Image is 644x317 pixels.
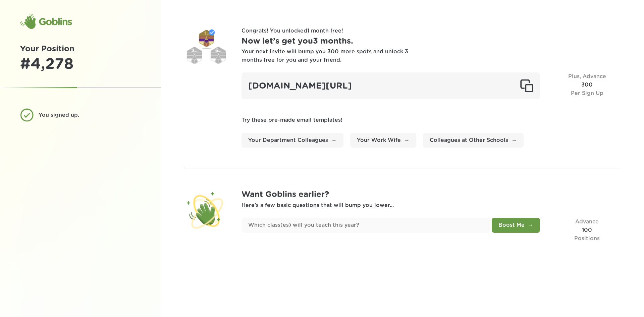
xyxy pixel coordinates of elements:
a: Colleagues at Other Schools [423,133,524,148]
div: Goblins [20,13,72,30]
input: Which class(es) will you teach this year? [241,218,490,233]
div: Your next invite will bump you 300 more spots and unlock 3 months free for you and your friend. [241,48,409,64]
h1: Want Goblins earlier? [241,189,621,201]
h1: Now let’s get you 3 months . [241,35,621,48]
div: You signed up. [39,111,136,119]
p: Congrats! You unlocked 1 month free ! [241,27,621,35]
span: Advance [575,219,599,224]
a: Your Work Wife [350,133,416,148]
span: Plus, Advance [568,74,606,79]
span: Positions [574,236,600,241]
button: Boost Me [492,218,540,233]
h1: Your Position [20,43,141,55]
span: Per Sign Up [571,91,603,96]
p: Try these pre-made email templates! [241,116,621,124]
div: [DOMAIN_NAME][URL] [241,72,540,99]
p: Here’s a few basic questions that will bump you lower... [241,201,621,210]
div: # 4,278 [20,55,141,73]
div: 100 [553,218,621,243]
div: 300 [553,72,621,99]
a: Your Department Colleagues [241,133,343,148]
